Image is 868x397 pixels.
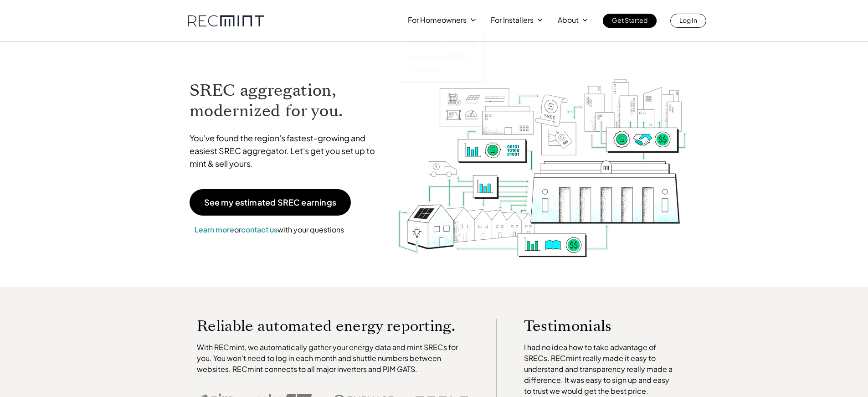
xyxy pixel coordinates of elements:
p: Testimonials [524,319,660,333]
p: About [558,14,579,26]
a: Learn more [195,225,234,234]
a: See my estimated SREC earnings [190,189,351,216]
p: Get Started [612,14,647,26]
p: For Installers [491,14,534,26]
p: See my estimated SREC earnings [204,198,336,206]
a: contact us [241,225,277,234]
p: Reliable automated energy reporting. [197,319,468,333]
p: You've found the region's fastest-growing and easiest SREC aggregator. Let's get you set up to mi... [190,132,384,170]
p: or with your questions [190,224,349,236]
p: For Homeowners [408,14,467,26]
img: RECmint value cycle [397,55,688,260]
a: Get Started [603,14,657,28]
p: I had no idea how to take advantage of SRECs. RECmint really made it easy to understand and trans... [524,342,677,397]
p: Log In [679,14,697,26]
h1: SREC aggregation, modernized for you. [190,80,384,121]
p: With RECmint, we automatically gather your energy data and mint SRECs for you. You won't need to ... [197,342,468,375]
a: Log In [670,14,706,28]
